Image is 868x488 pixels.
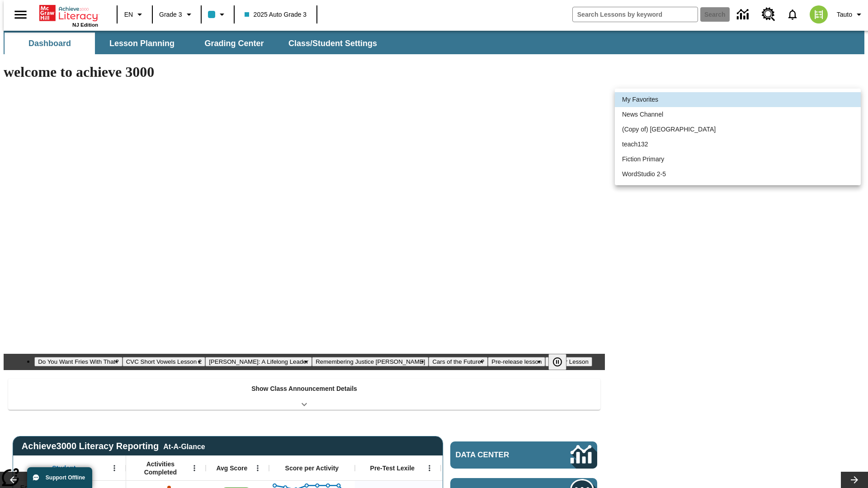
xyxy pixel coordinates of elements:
[615,107,861,122] li: News Channel
[615,167,861,182] li: WordStudio 2-5
[615,137,861,152] li: teach132
[615,92,861,107] li: My Favorites
[615,122,861,137] li: (Copy of) [GEOGRAPHIC_DATA]
[615,152,861,167] li: Fiction Primary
